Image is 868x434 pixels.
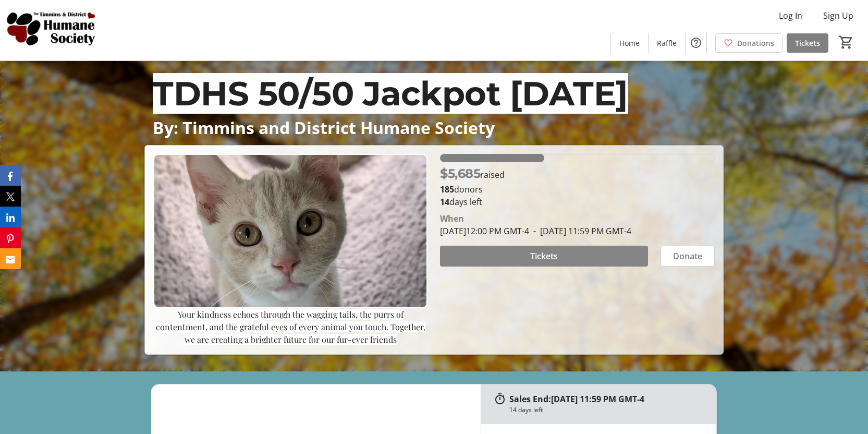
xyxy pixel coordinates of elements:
[440,225,529,237] span: [DATE] 12:00 PM GMT-4
[529,225,540,237] span: -
[440,164,505,183] p: raised
[779,9,802,22] span: Log In
[787,33,828,53] a: Tickets
[771,7,811,24] button: Log In
[153,154,427,308] img: Campaign CTA Media Photo
[619,38,640,49] span: Home
[440,196,449,208] span: 14
[529,225,631,237] span: [DATE] 11:59 PM GMT-4
[440,212,464,225] div: When
[673,250,702,262] span: Donate
[440,196,714,208] p: days left
[440,246,647,267] button: Tickets
[686,32,706,53] button: Help
[440,154,714,162] div: 37.9% of fundraising goal reached
[657,38,677,49] span: Raffle
[551,393,644,405] span: [DATE] 11:59 PM GMT-4
[509,405,543,415] div: 14 days left
[815,7,862,24] button: Sign Up
[509,393,551,405] span: Sales End:
[737,38,774,49] span: Donations
[440,166,480,181] span: $5,685
[440,184,454,195] b: 185
[6,4,99,56] img: Timmins and District Humane Society's Logo
[440,183,714,196] p: donors
[611,33,648,53] a: Home
[795,38,820,49] span: Tickets
[153,118,715,137] p: By: Timmins and District Humane Society
[530,250,558,262] span: Tickets
[649,33,685,53] a: Raffle
[156,309,425,345] span: Your kindness echoes through the wagging tails, the purrs of contentment, and the grateful eyes o...
[823,9,853,22] span: Sign Up
[715,33,783,53] a: Donations
[837,33,855,52] button: Cart
[153,73,628,114] span: TDHS 50/50 Jackpot [DATE]
[661,246,715,267] button: Donate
